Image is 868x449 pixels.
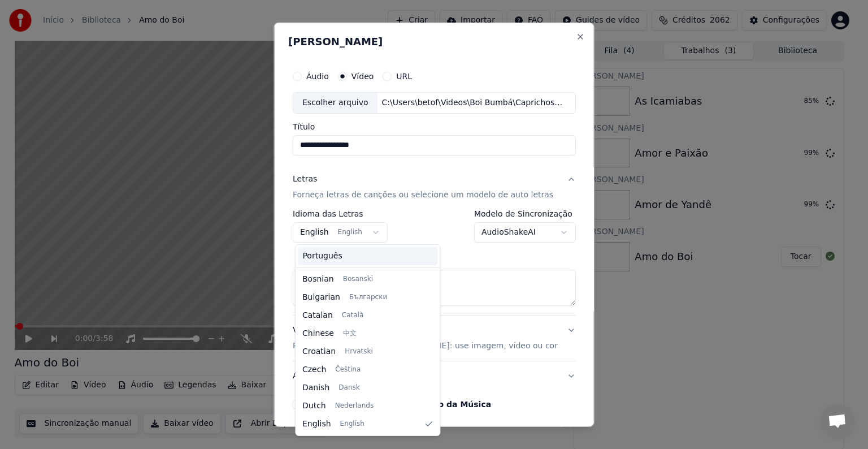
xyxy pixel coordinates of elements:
span: Catalan [302,310,333,321]
span: Bosnian [302,274,334,285]
span: Dutch [302,400,326,412]
span: Català [342,311,363,320]
span: English [340,420,364,429]
span: Chinese [302,328,334,339]
span: Português [302,251,342,262]
span: Bosanski [343,275,373,284]
span: Danish [302,382,329,394]
span: Dansk [339,383,360,392]
span: Czech [302,364,326,375]
span: Čeština [336,365,361,374]
span: Hrvatski [345,347,374,356]
span: Nederlands [335,401,374,411]
span: Български [349,293,387,302]
span: 中文 [343,329,357,338]
span: Bulgarian [302,292,340,303]
span: English [302,418,331,430]
span: Croatian [302,346,336,357]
